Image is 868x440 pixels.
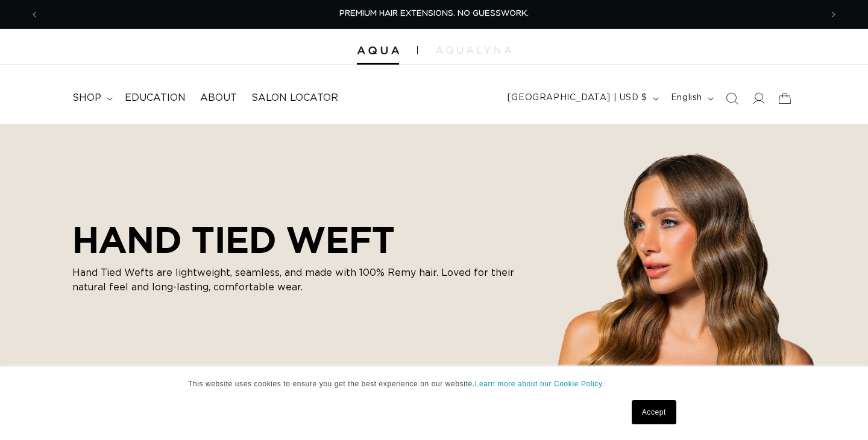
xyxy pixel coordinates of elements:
a: About [193,84,244,112]
h2: HAND TIED WEFT [72,218,530,261]
a: Salon Locator [244,84,345,112]
span: Salon Locator [251,92,338,104]
span: English [671,92,702,104]
a: Learn more about our Cookie Policy. [475,380,605,388]
p: Hand Tied Wefts are lightweight, seamless, and made with 100% Remy hair. Loved for their natural ... [72,266,530,295]
span: Education [125,92,186,104]
summary: Search [719,85,745,112]
button: Previous announcement [21,3,48,26]
span: About [200,92,237,104]
span: shop [72,92,101,104]
a: Accept [632,400,676,424]
button: [GEOGRAPHIC_DATA] | USD $ [500,87,664,110]
button: Next announcement [820,3,847,26]
a: Education [118,84,193,112]
p: This website uses cookies to ensure you get the best experience on our website. [188,378,680,389]
img: aqualyna.com [436,46,511,54]
span: [GEOGRAPHIC_DATA] | USD $ [508,92,647,104]
span: PREMIUM HAIR EXTENSIONS. NO GUESSWORK. [339,10,529,18]
button: English [664,87,719,110]
img: Aqua Hair Extensions [357,46,399,55]
summary: shop [65,84,118,112]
